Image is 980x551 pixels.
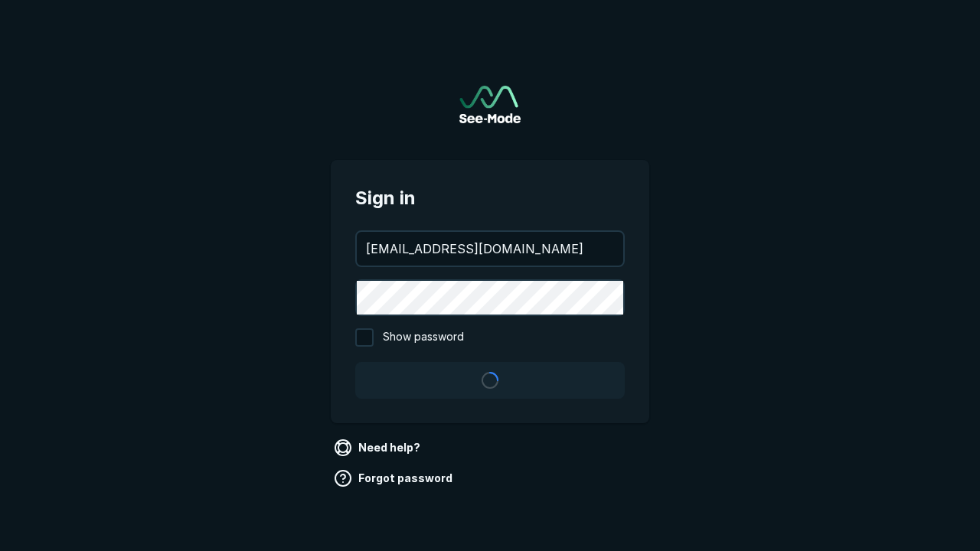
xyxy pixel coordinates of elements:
a: Forgot password [331,466,459,491]
span: Show password [383,328,464,347]
a: Go to sign in [459,86,521,123]
img: See-Mode Logo [459,86,521,123]
input: your@email.com [357,232,623,266]
a: Need help? [331,435,426,460]
span: Sign in [355,184,625,212]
